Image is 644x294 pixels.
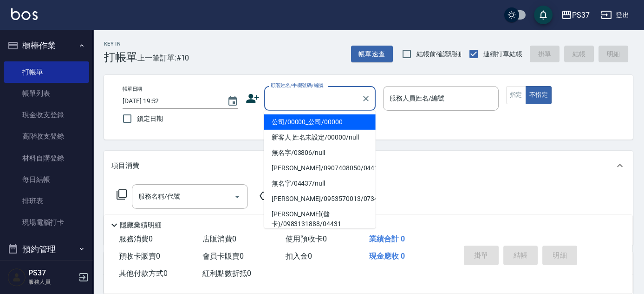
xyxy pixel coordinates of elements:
li: [PERSON_NAME]/0953570013/07342 [264,191,376,207]
span: 店販消費 0 [202,234,236,243]
span: 鎖定日期 [137,114,163,124]
span: 服務消費 0 [119,234,153,243]
button: 指定 [506,86,526,104]
button: 櫃檯作業 [4,33,89,58]
span: 預收卡販賣 0 [119,252,160,261]
li: 新客人 姓名未設定/00000/null [264,130,376,145]
span: 使用預收卡 0 [286,234,327,243]
li: [PERSON_NAME](儲卡)/0983131888/04431 [264,207,376,232]
a: 排班表 [4,190,89,212]
span: 其他付款方式 0 [119,269,168,278]
button: 登出 [597,7,633,24]
button: 帳單速查 [351,46,393,63]
span: 結帳前確認明細 [416,49,462,59]
div: PS37 [572,9,590,21]
p: 項目消費 [111,161,139,171]
h2: Key In [104,41,137,47]
button: PS37 [557,6,593,25]
a: 打帳單 [4,61,89,83]
label: 顧客姓名/手機號碼/編號 [271,82,324,89]
li: 無名字/03806/null [264,145,376,160]
h3: 打帳單 [104,51,137,64]
p: 隱藏業績明細 [120,220,162,230]
span: 現金應收 0 [369,252,405,261]
a: 帳單列表 [4,83,89,104]
a: 現金收支登錄 [4,104,89,126]
button: Choose date, selected date is 2025-09-18 [221,90,244,113]
button: save [534,6,553,24]
span: 扣入金 0 [286,252,312,261]
label: 帳單日期 [123,86,142,93]
span: 紅利點數折抵 0 [202,269,251,278]
button: 預約管理 [4,237,89,261]
div: 項目消費 [104,151,633,180]
li: 無名字/04437/null [264,176,376,191]
img: Person [7,268,26,287]
h5: PS37 [28,268,76,278]
span: 上一筆訂單:#10 [137,52,189,64]
img: Logo [11,8,38,20]
button: Open [230,189,245,204]
span: 會員卡販賣 0 [202,252,244,261]
li: [PERSON_NAME]/0907408050/04419 [264,160,376,176]
button: 不指定 [526,86,552,104]
a: 每日結帳 [4,169,89,190]
p: 服務人員 [28,278,76,286]
a: 現場電腦打卡 [4,212,89,233]
input: YYYY/MM/DD hh:mm [123,94,218,109]
span: 連續打單結帳 [483,49,522,59]
a: 高階收支登錄 [4,126,89,147]
button: Clear [359,92,372,105]
a: 材料自購登錄 [4,147,89,169]
span: 業績合計 0 [369,234,405,243]
li: 公司/00000_公司/00000 [264,114,376,130]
